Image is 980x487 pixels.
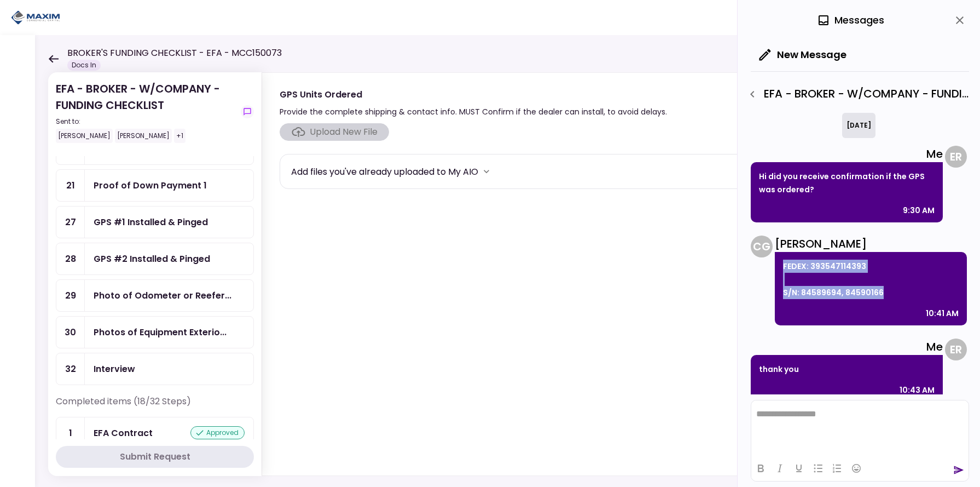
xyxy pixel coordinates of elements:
div: Completed items (18/32 Steps) [56,395,254,417]
div: EFA Contract [94,426,153,440]
div: 29 [56,280,85,311]
div: Me [751,339,943,355]
a: 27GPS #1 Installed & Pinged [56,206,254,238]
div: Photos of Equipment Exterior [94,325,227,339]
div: 30 [56,317,85,348]
div: Provide the complete shipping & contact info. MUST Confirm if the dealer can install, to avoid de... [280,105,667,118]
div: 27 [56,207,85,238]
div: Docs In [67,60,101,71]
button: Underline [790,461,808,476]
div: 28 [56,243,85,274]
div: Submit Request [120,450,190,463]
div: 9:30 AM [903,204,935,217]
div: Interview [94,362,135,376]
div: [PERSON_NAME] [115,129,172,143]
div: E R [945,146,967,168]
a: 32Interview [56,353,254,385]
div: Add files you've already uploaded to My AIO [291,165,478,179]
div: Proof of Down Payment 1 [94,179,207,192]
div: 10:41 AM [926,307,959,320]
div: Sent to: [56,117,236,127]
div: Messages [817,12,884,28]
button: New Message [751,41,855,69]
div: [PERSON_NAME] [56,129,113,143]
div: GPS #1 Installed & Pinged [94,215,208,229]
p: FEDEX: 393547114393 S/N: 84589694, 84590166 [783,260,959,299]
h1: BROKER'S FUNDING CHECKLIST - EFA - MCC150073 [67,47,282,60]
div: [DATE] [842,113,875,138]
div: Me [751,146,943,162]
div: +1 [174,129,185,143]
a: 21Proof of Down Payment 1 [56,169,254,202]
div: [PERSON_NAME] [775,236,967,252]
div: 1 [56,417,85,449]
div: 32 [56,353,85,385]
div: 21 [56,170,85,201]
div: GPS Units Ordered [280,88,667,101]
div: E R [945,339,967,360]
img: Partner icon [11,9,60,26]
button: more [478,163,495,180]
button: Italic [770,461,789,476]
div: 10:43 AM [900,383,935,397]
a: 30Photos of Equipment Exterior [56,316,254,348]
a: 29Photo of Odometer or Reefer hours [56,279,254,312]
div: GPS #2 Installed & Pinged [94,252,210,266]
button: Bold [751,461,770,476]
a: 1EFA Contractapproved [56,417,254,449]
div: C G [751,236,773,257]
a: 28GPS #2 Installed & Pinged [56,243,254,275]
div: Photo of Odometer or Reefer hours [94,289,231,302]
iframe: Rich Text Area [751,400,969,455]
button: close [950,11,969,30]
div: approved [190,426,245,439]
button: Submit Request [56,446,254,468]
button: Numbered list [828,461,846,476]
button: Emojis [847,461,866,476]
div: EFA - BROKER - W/COMPANY - FUNDING CHECKLIST - GPS Units Ordered [743,85,969,104]
p: thank you [759,363,935,376]
button: send [953,465,964,475]
button: Bullet list [809,461,827,476]
div: EFA - BROKER - W/COMPANY - FUNDING CHECKLIST [56,81,236,143]
p: Hi did you receive confirmation if the GPS was ordered? [759,170,935,196]
div: GPS Units OrderedProvide the complete shipping & contact info. MUST Confirm if the dealer can ins... [262,72,958,476]
button: show-messages [241,105,254,118]
span: Click here to upload the required document [280,123,389,141]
